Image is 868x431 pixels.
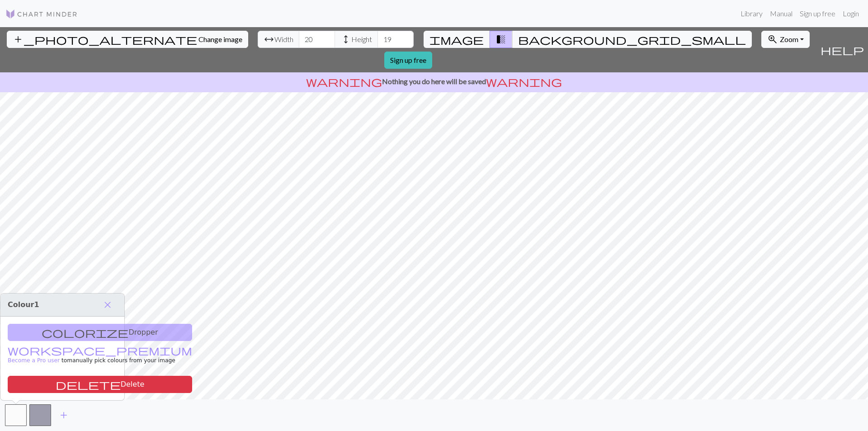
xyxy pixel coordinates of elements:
[264,33,274,46] span: arrow_range
[58,409,69,422] span: add
[495,33,506,46] span: transition_fade
[839,5,863,23] a: Login
[429,33,484,46] span: image
[821,43,864,56] span: help
[274,34,293,45] span: Width
[4,76,864,87] p: Nothing you do here will be saved
[8,348,192,364] a: Become a Pro user
[737,5,766,23] a: Library
[8,376,192,393] button: Delete color
[7,31,248,48] button: Change image
[518,33,746,46] span: background_grid_small
[340,33,351,46] span: height
[56,378,121,391] span: delete
[98,297,117,313] button: Close
[8,348,192,364] small: to manually pick colours from your image
[351,34,372,45] span: Height
[766,5,796,23] a: Manual
[796,5,839,23] a: Sign up free
[384,52,432,69] a: Sign up free
[52,407,75,424] button: Add color
[5,9,78,19] img: Logo
[13,33,197,46] span: add_photo_alternate
[486,75,562,88] span: warning
[816,27,868,72] button: Help
[8,300,39,309] span: Colour 1
[8,344,192,356] span: workspace_premium
[198,35,242,43] span: Change image
[780,35,798,43] span: Zoom
[102,298,113,311] span: close
[767,33,778,46] span: zoom_in
[761,31,810,48] button: Zoom
[306,75,382,88] span: warning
